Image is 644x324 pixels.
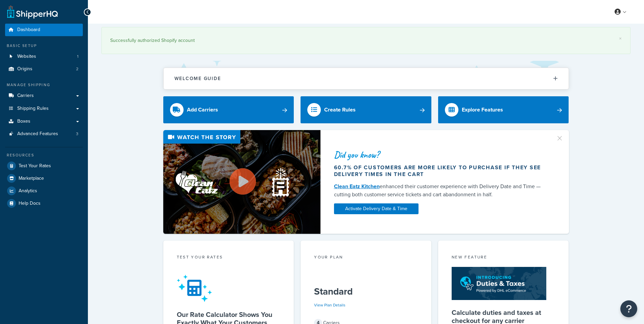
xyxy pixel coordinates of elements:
h5: Standard [314,286,418,297]
span: Websites [17,54,36,59]
span: Advanced Features [17,131,58,137]
div: Basic Setup [5,43,83,49]
div: Test your rates [177,254,281,262]
a: View Plan Details [314,302,345,308]
div: Your Plan [314,254,418,262]
div: enhanced their customer experience with Delivery Date and Time — cutting both customer service ti... [334,182,548,199]
span: 3 [76,131,78,137]
a: Analytics [5,185,83,197]
li: Websites [5,50,83,63]
div: New Feature [452,254,555,262]
li: Advanced Features [5,128,83,140]
span: 2 [76,66,78,72]
button: Open Resource Center [620,300,637,317]
h2: Welcome Guide [174,76,221,81]
div: Did you know? [334,150,548,159]
div: 60.7% of customers are more likely to purchase if they see delivery times in the cart [334,164,548,178]
span: Test Your Rates [19,163,51,169]
span: Carriers [17,93,34,99]
a: Dashboard [5,24,83,36]
div: Manage Shipping [5,82,83,88]
li: Origins [5,63,83,75]
a: × [619,36,622,41]
img: Video thumbnail [163,130,320,234]
a: Marketplace [5,172,83,184]
a: Advanced Features3 [5,128,83,140]
a: Activate Delivery Date & Time [334,203,419,214]
button: Welcome Guide [164,68,569,89]
span: Analytics [19,188,37,194]
a: Clean Eatz Kitchen [334,182,380,190]
div: Resources [5,152,83,158]
a: Create Rules [301,96,431,123]
a: Add Carriers [163,96,294,123]
div: Add Carriers [187,105,218,115]
span: Marketplace [19,176,44,181]
span: Dashboard [17,27,40,33]
a: Carriers [5,90,83,102]
a: Boxes [5,115,83,128]
a: Help Docs [5,197,83,209]
a: Websites1 [5,50,83,63]
a: Test Your Rates [5,160,83,172]
span: 1 [77,54,78,59]
span: Origins [17,66,32,72]
a: Shipping Rules [5,102,83,115]
a: Explore Features [438,96,569,123]
span: Help Docs [19,201,41,206]
div: Successfully authorized Shopify account [110,36,622,45]
div: Create Rules [324,105,356,115]
div: Explore Features [462,105,503,115]
span: Boxes [17,119,30,124]
span: Shipping Rules [17,106,49,111]
a: Origins2 [5,63,83,75]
